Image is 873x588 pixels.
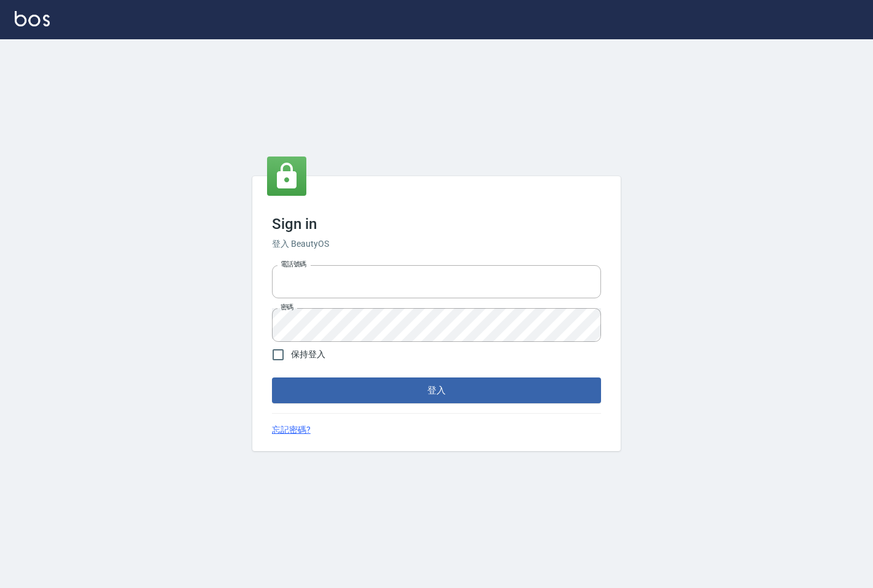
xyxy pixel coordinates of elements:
img: Logo [15,11,50,26]
button: 登入 [272,377,601,403]
label: 電話號碼 [281,260,306,269]
span: 保持登入 [291,348,325,361]
label: 密碼 [281,303,293,312]
h6: 登入 BeautyOS [272,238,601,250]
h3: Sign in [272,215,601,233]
a: 忘記密碼? [272,424,311,436]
